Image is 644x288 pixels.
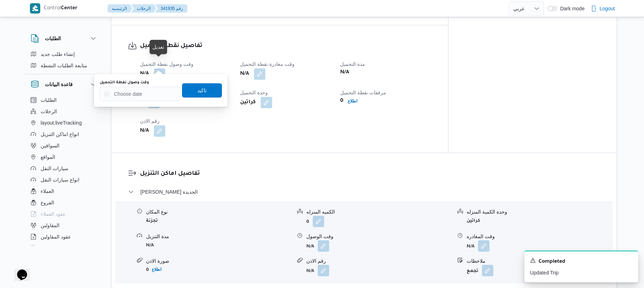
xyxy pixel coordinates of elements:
div: ملاحظات [467,257,612,265]
b: N/A [240,70,249,78]
input: Press the down key to open a popover containing a calendar. [100,87,181,101]
h3: تفاصيل اماكن التنزيل [140,169,600,179]
span: Dark mode [557,6,585,11]
b: N/A [146,243,154,248]
p: Updated Trip [530,269,633,277]
b: N/A [340,68,349,77]
button: اطلاع [345,97,360,105]
span: الفروع [41,198,54,207]
span: الطلبات [41,96,57,104]
button: الطلبات [31,34,98,43]
img: X8yXhbKr1z7QwAAAABJRU5ErkJggg== [30,3,40,14]
button: المقاولين [28,220,100,231]
button: انواع سيارات النقل [28,174,100,185]
button: إنشاء طلب جديد [28,48,100,60]
span: عقود المقاولين [41,232,71,241]
button: الرحلات [28,106,100,117]
span: اجهزة التليفون [41,244,70,252]
span: Completed [539,258,565,266]
span: [PERSON_NAME] الجديدة [140,188,198,196]
button: اجهزة التليفون [28,242,100,254]
button: سيارات النقل [28,163,100,174]
span: المقاولين [41,221,59,230]
button: المواقع [28,151,100,163]
div: وقت الوصول [306,233,452,240]
button: اطلاع [149,265,164,274]
b: اطلاع [152,267,161,272]
h3: تفاصيل نقطة التحميل [140,41,432,51]
button: 341935 رقم [155,4,187,13]
span: الرحلات [41,107,57,116]
span: تاكيد [197,86,207,95]
button: الرحلات [131,4,156,13]
div: قاعدة البيانات [25,94,103,248]
button: [PERSON_NAME] الجديدة [128,188,600,196]
div: صورة الاذن [146,257,291,265]
span: عقود العملاء [41,210,66,218]
button: Logout [588,1,618,16]
span: سيارات النقل [41,164,68,173]
span: إنشاء طلب جديد [41,50,75,58]
div: وقت المغادره [467,233,612,240]
div: تعديل [152,43,164,51]
label: وقت وصول نفطة التحميل [100,80,149,85]
button: انواع اماكن التنزيل [28,129,100,140]
button: العملاء [28,185,100,197]
span: رقم الاذن [140,118,160,124]
button: الفروع [28,197,100,208]
span: وحدة التحميل [240,90,268,95]
h3: الطلبات [45,34,61,43]
b: تجزئة [146,219,158,224]
button: تاكيد [182,83,222,98]
span: متابعة الطلبات النشطة [41,61,87,70]
b: Center [61,6,78,11]
b: N/A [306,244,314,249]
b: 0 [306,220,309,225]
div: [PERSON_NAME] الجديدة [115,201,613,283]
b: N/A [306,269,314,274]
div: نوع المكان [146,208,291,216]
span: مدة التحميل [340,61,365,67]
span: مرفقات نقطة التحميل [340,90,386,95]
b: تجمع [467,269,478,274]
b: 0 [340,97,343,105]
div: Notification [530,257,633,266]
button: الرئيسيه [108,4,133,13]
b: N/A [140,70,149,78]
button: قاعدة البيانات [31,80,98,89]
div: وحدة الكمية المنزله [467,208,612,216]
button: عقود العملاء [28,208,100,220]
span: العملاء [41,187,54,195]
span: وقت وصول نفطة التحميل [140,61,193,67]
iframe: chat widget [7,260,30,281]
b: اطلاع [348,99,357,104]
span: المواقع [41,153,55,161]
button: الطلبات [28,94,100,106]
span: انواع سيارات النقل [41,176,79,184]
div: مدة التنزيل [146,233,291,240]
span: السواقين [41,141,59,150]
span: layout.liveTracking [41,119,82,127]
b: 0 [146,268,149,273]
div: رقم الاذن [306,257,452,265]
b: كراتين [240,98,256,107]
button: السواقين [28,140,100,151]
div: الكميه المنزله [306,208,452,216]
span: Logout [599,4,615,13]
button: layout.liveTracking [28,117,100,129]
span: انواع اماكن التنزيل [41,130,79,138]
div: الطلبات [25,48,103,74]
b: N/A [140,127,149,135]
span: وقت مغادرة نقطة التحميل [240,61,295,67]
h3: قاعدة البيانات [45,80,73,89]
button: متابعة الطلبات النشطة [28,60,100,71]
b: N/A [467,244,474,249]
b: كراتين [467,219,480,224]
button: عقود المقاولين [28,231,100,242]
